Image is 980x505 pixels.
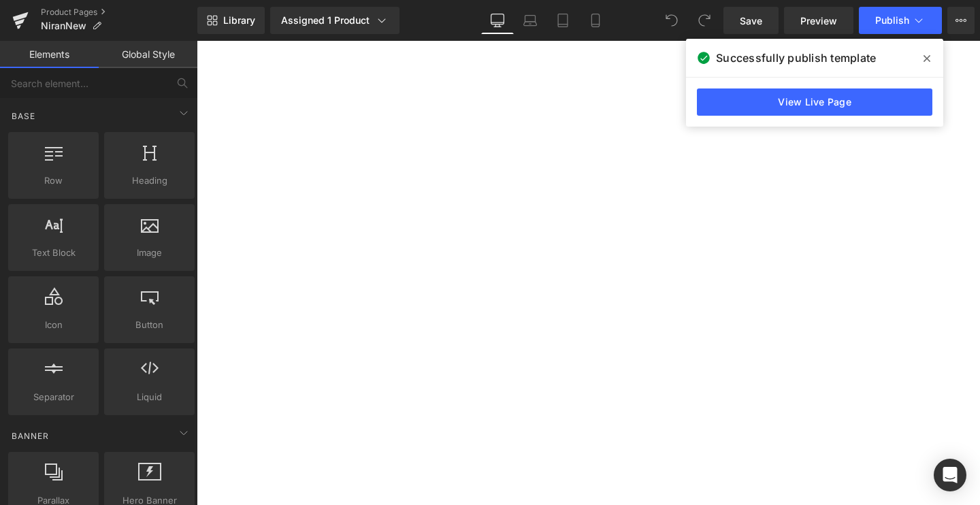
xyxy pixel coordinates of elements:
span: Image [108,246,191,260]
span: Publish [875,15,909,26]
a: Preview [784,7,853,34]
a: Laptop [514,7,546,34]
a: Product Pages [41,7,197,18]
a: View Live Page [697,88,932,116]
span: NiranNew [41,20,86,31]
a: Mobile [579,7,612,34]
span: Base [10,110,37,123]
div: Assigned 1 Product [281,14,389,27]
a: Global Style [99,41,197,68]
span: Text Block [12,246,95,260]
a: Tablet [546,7,579,34]
a: Desktop [481,7,514,34]
button: Redo [691,7,718,34]
div: Open Intercom Messenger [934,459,966,491]
button: More [947,7,975,34]
button: Publish [859,7,942,34]
span: Preview [800,14,837,28]
span: Successfully publish template [716,50,876,66]
span: Library [223,14,255,27]
span: Icon [12,318,95,332]
span: Button [108,318,191,332]
span: Row [12,174,95,188]
span: Banner [10,429,50,442]
span: Heading [108,174,191,188]
span: Liquid [108,390,191,404]
a: New Library [197,7,265,34]
button: Undo [658,7,685,34]
span: Save [740,14,762,28]
span: Separator [12,390,95,404]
